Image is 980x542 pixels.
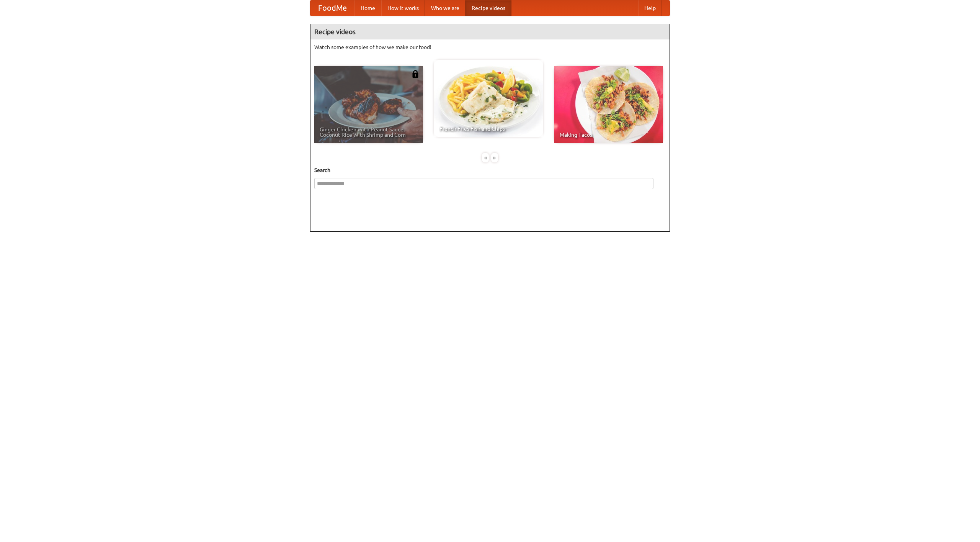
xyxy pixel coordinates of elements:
span: French Fries Fish and Chips [439,126,537,131]
h4: Recipe videos [310,24,670,39]
a: Recipe videos [465,0,511,16]
a: Home [354,0,381,16]
a: FoodMe [310,0,354,16]
span: Making Tacos [560,132,658,138]
a: Making Tacos [554,66,663,143]
a: Who we are [425,0,465,16]
a: How it works [381,0,425,16]
div: « [482,153,489,162]
a: French Fries Fish and Chips [434,60,543,137]
a: Help [638,0,662,16]
img: 483408.png [412,70,419,78]
h5: Search [314,166,666,174]
p: Watch some examples of how we make our food! [314,43,666,51]
div: » [491,153,498,162]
